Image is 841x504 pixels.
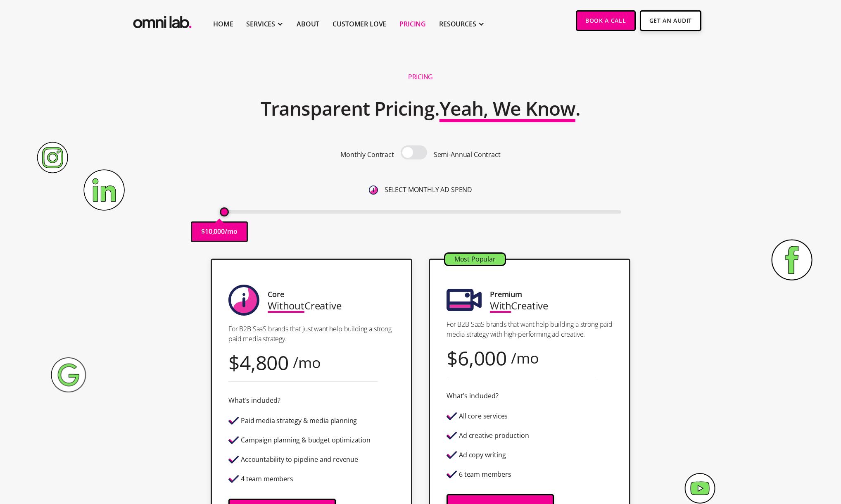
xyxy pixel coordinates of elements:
[228,395,280,406] div: What's included?
[213,19,233,29] a: Home
[268,300,342,311] div: Creative
[692,408,841,504] iframe: Chat Widget
[459,413,508,420] div: All core services
[640,10,701,31] a: Get An Audit
[333,19,386,29] a: Customer Love
[340,149,394,160] p: Monthly Contract
[240,357,289,368] div: 4,800
[459,471,511,478] div: 6 team members
[228,357,240,368] div: $
[261,92,580,125] h2: Transparent Pricing. .
[447,319,613,339] p: For B2B SaaS brands that want help building a strong paid media strategy with high-performing ad ...
[201,226,205,237] p: $
[490,289,522,300] div: Premium
[447,390,498,402] div: What's included?
[445,254,505,265] div: Most Popular
[241,475,293,483] div: 4 team members
[205,226,225,237] p: 10,000
[131,10,193,31] img: Omni Lab: B2B SaaS Demand Generation Agency
[241,456,358,463] div: Accountability to pipeline and revenue
[385,184,472,195] p: SELECT MONTHLY AD SPEND
[439,19,476,29] div: RESOURCES
[447,352,458,364] div: $
[268,299,304,312] span: Without
[440,95,575,121] span: Yeah, We Know
[490,299,511,312] span: With
[369,185,378,195] img: 6410812402e99d19b372aa32_omni-nav-info.svg
[459,432,529,439] div: Ad creative production
[459,452,506,459] div: Ad copy writing
[293,357,321,368] div: /mo
[228,324,394,344] p: For B2B SaaS brands that just want help building a strong paid media strategy.
[297,19,319,29] a: About
[241,417,357,424] div: Paid media strategy & media planning
[246,19,275,29] div: SERVICES
[434,149,501,160] p: Semi-Annual Contract
[576,10,636,31] a: Book a Call
[225,226,238,237] p: /mo
[408,73,433,81] h1: Pricing
[268,289,284,300] div: Core
[490,300,548,311] div: Creative
[399,19,426,29] a: Pricing
[511,352,539,364] div: /mo
[458,352,507,364] div: 6,000
[241,437,371,444] div: Campaign planning & budget optimization
[131,10,193,31] a: home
